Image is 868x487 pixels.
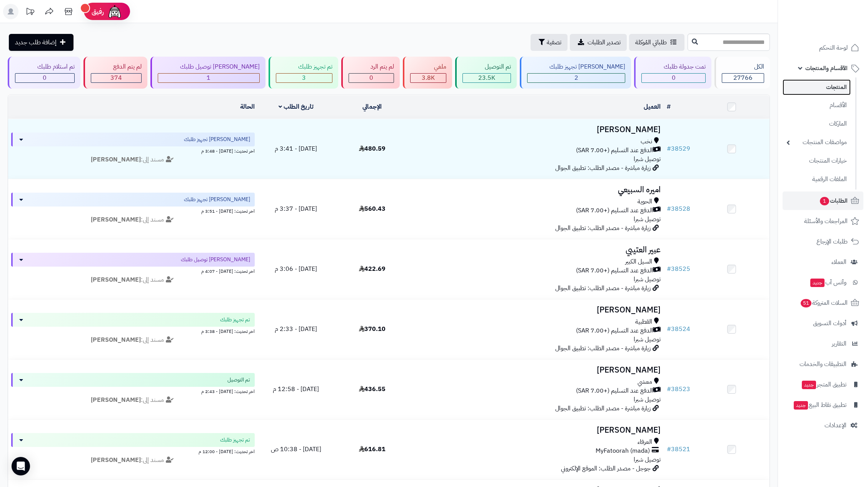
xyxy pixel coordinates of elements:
[810,277,846,288] span: وآتس آب
[91,74,141,82] div: 374
[359,445,386,454] span: 616.81
[667,144,690,153] a: #38529
[181,256,250,264] span: [PERSON_NAME] توصيل طلبك
[359,264,386,274] span: 422.69
[275,324,317,334] span: [DATE] - 2:33 م
[819,195,848,206] span: الطلبات
[783,153,851,169] a: خيارات المنتجات
[413,426,661,435] h3: [PERSON_NAME]
[783,273,863,292] a: وآتس آبجديد
[783,116,851,132] a: الماركات
[576,206,653,215] span: الدفع عند التسليم (+7.00 SAR)
[783,212,863,230] a: المراجعات والأسئلة
[340,57,402,89] a: لم يتم الرد 0
[11,327,255,335] div: اخر تحديث: [DATE] - 3:38 م
[110,73,122,82] span: 374
[369,73,373,82] span: 0
[207,73,210,82] span: 1
[91,455,141,465] strong: [PERSON_NAME]
[667,445,690,454] a: #38521
[184,196,250,203] span: [PERSON_NAME] تجهيز طلبك
[349,62,394,71] div: لم يتم الرد
[362,102,382,111] a: الإجمالي
[713,57,771,89] a: الكل27766
[220,436,250,444] span: تم تجهيز طلبك
[634,455,661,464] span: توصيل شبرا
[11,447,255,455] div: اخر تحديث: [DATE] - 12:00 م
[667,264,671,274] span: #
[12,457,30,475] div: Open Intercom Messenger
[463,74,511,82] div: 23544
[92,7,104,16] span: رفيق
[794,401,808,410] span: جديد
[813,318,846,329] span: أدوات التسويق
[641,62,706,71] div: تمت جدولة طلبك
[802,381,816,389] span: جديد
[638,197,652,206] span: الحوية
[635,38,667,47] span: طلباتي المُوكلة
[596,447,650,455] span: MyFatoorah (mada)
[733,73,753,82] span: 27766
[11,267,255,275] div: اخر تحديث: [DATE] - 4:07 م
[667,385,671,394] span: #
[413,306,661,314] h3: [PERSON_NAME]
[783,334,863,353] a: التقارير
[273,385,319,394] span: [DATE] - 12:58 م
[783,97,851,114] a: الأقسام
[667,144,671,153] span: #
[5,456,260,465] div: مسند إلى:
[271,445,321,454] span: [DATE] - 10:38 ص
[43,73,47,82] span: 0
[783,232,863,251] a: طلبات الإرجاع
[5,155,260,164] div: مسند إلى:
[422,73,435,82] span: 3.8K
[518,57,633,89] a: [PERSON_NAME] تجهيز طلبك 2
[641,137,652,146] span: نخب
[555,163,651,173] span: زيارة مباشرة - مصدر الطلب: تطبيق الجوال
[5,215,260,224] div: مسند إلى:
[783,375,863,394] a: تطبيق المتجرجديد
[576,326,653,335] span: الدفع عند التسليم (+7.00 SAR)
[413,366,661,374] h3: [PERSON_NAME]
[574,73,578,82] span: 2
[413,185,661,194] h3: اميره السبيعي
[91,395,141,405] strong: [PERSON_NAME]
[276,62,332,71] div: تم تجهيز طلبك
[819,42,848,53] span: لوحة التحكم
[800,297,848,308] span: السلات المتروكة
[588,38,621,47] span: تصدير الطلبات
[825,420,846,431] span: الإعدادات
[667,264,690,274] a: #38525
[531,34,568,51] button: تصفية
[629,34,684,51] a: طلباتي المُوكلة
[91,215,141,224] strong: [PERSON_NAME]
[527,62,625,71] div: [PERSON_NAME] تجهيز طلبك
[722,62,764,71] div: الكل
[634,154,661,164] span: توصيل شبرا
[667,324,671,334] span: #
[667,102,671,111] a: #
[638,438,652,447] span: العرفاء
[832,338,846,349] span: التقارير
[276,74,332,82] div: 3
[107,4,122,19] img: ai-face.png
[667,204,671,213] span: #
[220,316,250,324] span: تم تجهيز طلبك
[634,215,661,224] span: توصيل شبرا
[820,197,829,205] span: 1
[810,279,825,287] span: جديد
[831,257,846,267] span: العملاء
[158,62,260,71] div: [PERSON_NAME] توصيل طلبك
[783,314,863,333] a: أدوات التسويق
[783,355,863,373] a: التطبيقات والخدمات
[634,395,661,404] span: توصيل شبرا
[275,264,317,274] span: [DATE] - 3:06 م
[267,57,340,89] a: تم تجهيز طلبك 3
[805,63,848,74] span: الأقسام والمنتجات
[816,236,848,247] span: طلبات الإرجاع
[561,464,651,473] span: جوجل - مصدر الطلب: الموقع الإلكتروني
[672,73,676,82] span: 0
[547,38,561,47] span: تصفية
[801,299,811,307] span: 51
[642,74,705,82] div: 0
